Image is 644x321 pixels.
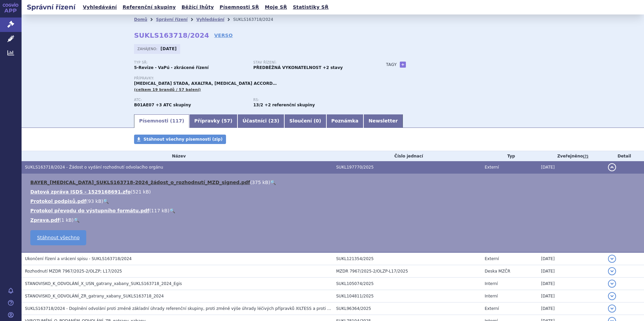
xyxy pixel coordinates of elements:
th: Typ [481,151,538,161]
td: [DATE] [538,161,605,174]
button: detail [608,280,616,288]
span: SUKLS163718/2024 - Žádost o vydání rozhodnutí odvolacího orgánu [25,165,163,170]
td: [DATE] [538,290,605,302]
span: Interní [485,281,498,286]
th: Číslo jednací [333,151,481,161]
a: Datová zpráva ISDS - 1529168691.zfo [30,189,131,194]
a: 🔍 [74,217,79,223]
td: [DATE] [538,252,605,265]
td: SUKL121354/2025 [333,252,481,265]
li: ( ) [30,207,637,214]
span: 117 [172,118,182,123]
a: Písemnosti (117) [134,114,189,128]
td: [DATE] [538,278,605,290]
a: Účastníci (23) [237,114,284,128]
span: 93 kB [88,199,101,204]
a: 🔍 [169,208,175,213]
a: Zprava.pdf [30,217,60,223]
p: Typ SŘ: [134,61,247,65]
strong: [DATE] [161,46,177,51]
a: + [400,62,406,68]
span: (celkem 19 brandů / 57 balení) [134,87,201,92]
a: Poznámka [326,114,364,128]
a: Newsletter [363,114,403,128]
td: SUKL105074/2025 [333,278,481,290]
th: Zveřejněno [538,151,605,161]
button: detail [608,305,616,313]
p: Přípravky: [134,76,373,80]
strong: 5-Revize - VaPú - zkrácené řízení [134,65,208,70]
a: Stáhnout všechno [30,230,86,245]
a: Písemnosti SŘ [218,3,261,12]
a: BAYER_[MEDICAL_DATA]_SUKLS163718-2024_žádost_o_rozhodnutí_MZD_signed.pdf [30,180,250,185]
strong: +3 ATC skupiny [156,103,191,107]
a: Vyhledávání [196,17,224,22]
li: SUKLS163718/2024 [233,14,282,25]
button: detail [608,163,616,171]
a: Protokol podpisů.pdf [30,199,86,204]
span: Zahájeno: [137,46,159,51]
span: 1 kB [61,217,72,223]
a: 🔍 [103,199,109,204]
span: 521 kB [132,189,149,194]
a: 🔍 [270,180,276,185]
span: 375 kB [252,180,268,185]
a: Vyhledávání [81,3,119,12]
a: Moje SŘ [263,3,289,12]
a: Protokol převodu do výstupního formátu.pdf [30,208,149,213]
td: SUKL104811/2025 [333,290,481,302]
strong: +2 referenční skupiny [265,103,315,107]
strong: SUKLS163718/2024 [134,31,209,39]
button: detail [608,292,616,300]
a: Přípravky (57) [189,114,237,128]
span: 23 [270,118,277,123]
abbr: (?) [583,154,588,159]
p: Stav řízení: [253,61,366,65]
span: Interní [485,294,498,298]
a: Sloučení (0) [284,114,326,128]
strong: DABIGATRAN-ETEXILÁT [134,103,154,107]
td: SUKL96364/2025 [333,302,481,315]
span: Deska MZČR [485,269,510,274]
span: STANOVISKO_K_ODVOLÁNÍ_ZR_gatrany_xabany_SUKLS163718_2024 [25,294,164,298]
a: Referenční skupiny [121,3,178,12]
h2: Správní řízení [22,2,81,12]
li: ( ) [30,179,637,186]
h3: Tagy [386,61,397,69]
li: ( ) [30,217,637,223]
p: RS: [253,98,366,102]
strong: PŘEDBĚŽNÁ VYKONATELNOST +2 stavy [253,65,343,70]
span: [MEDICAL_DATA] STADA, AXALTRA, [MEDICAL_DATA] ACCORD… [134,81,277,86]
td: SUKL197770/2025 [333,161,481,174]
p: ATC: [134,98,247,102]
button: detail [608,255,616,263]
span: 117 kB [151,208,168,213]
a: Běžící lhůty [180,3,216,12]
span: STANOVISKO_K_ODVOLÁNÍ_X_USN_gatrany_xabany_SUKLS163718_2024_Egis [25,281,182,286]
span: Stáhnout všechny písemnosti (zip) [143,137,223,142]
td: [DATE] [538,302,605,315]
th: Název [22,151,333,161]
strong: léčiva k terapii nebo k profylaxi tromboembolických onemocnění, přímé inhibitory faktoru Xa a tro... [253,103,263,107]
td: MZDR 7967/2025-2/OLZP-L17/2025 [333,265,481,278]
a: VERSO [214,32,233,39]
span: 57 [224,118,230,123]
span: Ukončení řízení a vrácení spisu - SUKLS163718/2024 [25,256,132,261]
li: ( ) [30,198,637,205]
a: Statistiky SŘ [291,3,330,12]
span: Externí [485,256,499,261]
a: Správní řízení [156,17,188,22]
th: Detail [605,151,644,161]
button: detail [608,267,616,275]
span: 0 [316,118,319,123]
a: Stáhnout všechny písemnosti (zip) [134,135,226,144]
td: [DATE] [538,265,605,278]
span: SUKLS163718/2024 - Doplnění odvolání proti změně základní úhrady referenční skupiny, proti změně ... [25,306,420,311]
span: Externí [485,306,499,311]
a: Domů [134,17,147,22]
span: Externí [485,165,499,170]
span: Rozhodnutí MZDR 7967/2025-2/OLZP; L17/2025 [25,269,122,274]
li: ( ) [30,188,637,195]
